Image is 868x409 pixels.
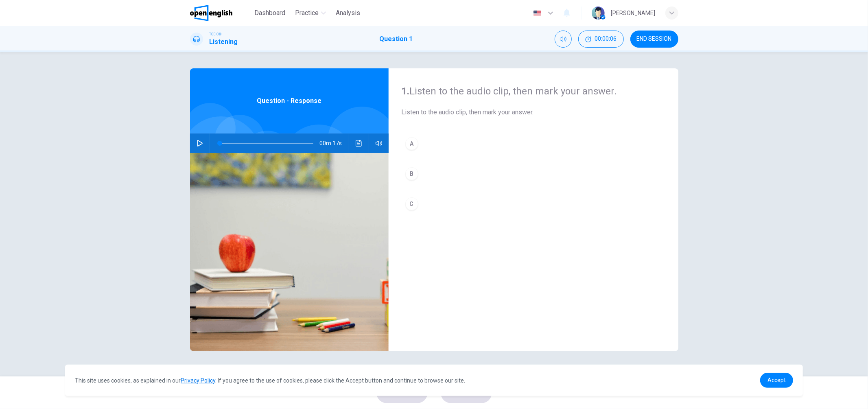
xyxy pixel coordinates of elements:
[555,31,572,48] div: Mute
[402,85,410,97] strong: 1.
[65,365,803,396] div: cookieconsent
[578,31,624,48] div: Hide
[402,107,665,117] span: Listen to the audio clip, then mark your answer.
[190,153,389,351] img: Question - Response
[75,377,465,384] span: This site uses cookies, as explained in our . If you agree to the use of cookies, please click th...
[292,6,329,20] button: Practice
[210,31,222,37] span: TOEIC®
[332,6,363,20] button: Analysis
[532,10,542,16] img: en
[295,8,319,18] span: Practice
[402,85,665,98] h4: Listen to the audio clip, then mark your answer.
[760,373,793,388] a: dismiss cookie message
[257,96,321,106] span: Question - Response
[402,164,665,184] button: B
[595,36,617,42] span: 00:00:06
[336,8,360,18] span: Analysis
[630,31,678,48] button: END SESSION
[320,133,349,153] span: 00m 17s
[251,6,289,20] button: Dashboard
[592,7,605,20] img: Profile picture
[405,167,418,180] div: B
[578,31,624,48] button: 00:00:06
[402,133,665,154] button: A
[190,5,251,21] a: OpenEnglish logo
[190,5,233,21] img: OpenEnglish logo
[405,197,418,210] div: C
[210,37,238,47] h1: Listening
[254,8,285,18] span: Dashboard
[352,133,365,153] button: Click to see the audio transcription
[405,137,418,150] div: A
[181,377,215,384] a: Privacy Policy
[402,194,665,214] button: C
[637,36,672,42] span: END SESSION
[380,34,413,44] h1: Question 1
[767,377,786,383] span: Accept
[611,8,656,18] div: [PERSON_NAME]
